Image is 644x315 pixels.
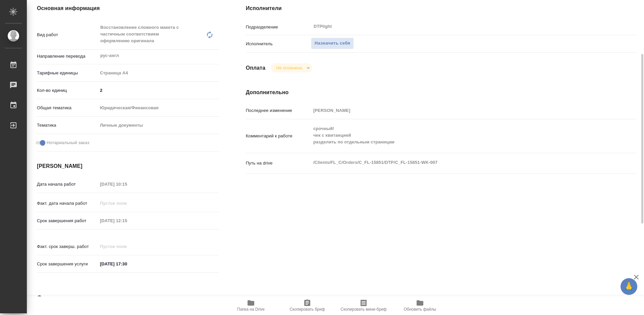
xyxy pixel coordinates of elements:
input: Пустое поле [98,179,156,189]
span: Нотариальный заказ [47,139,89,146]
div: Юридическая/Финансовая [98,102,219,114]
p: Кол-во единиц [37,87,98,94]
button: 🙏 [621,278,637,295]
h4: Основная информация [37,4,219,12]
div: Не оплачена [271,63,312,72]
h4: Исполнители [246,4,637,12]
textarea: срочный! чек с квитанцией разделить по отдельным страницам [311,123,604,148]
button: Назначить себя [311,38,354,49]
p: Направление перевода [37,53,98,60]
p: Комментарий к работе [246,133,311,139]
p: Факт. дата начала работ [37,200,98,207]
p: Факт. срок заверш. работ [37,243,98,250]
span: Обновить файлы [404,307,436,312]
p: Путь на drive [246,160,311,167]
button: Обновить файлы [392,296,448,315]
span: Папка на Drive [237,307,265,312]
div: Личные документы [98,120,219,131]
h4: Дополнительно [246,88,637,97]
button: Скопировать мини-бриф [335,296,392,315]
button: Не оплачена [274,65,304,71]
span: Назначить себя [315,40,350,47]
p: Последнее изменение [246,107,311,114]
p: Тематика [37,122,98,129]
p: Подразделение [246,24,311,30]
p: Срок завершения услуги [37,261,98,267]
p: Дата начала работ [37,181,98,188]
input: Пустое поле [98,198,156,208]
input: Пустое поле [311,106,604,115]
span: 🙏 [623,279,635,294]
p: Общая тематика [37,105,98,111]
h4: [PERSON_NAME] [37,162,219,170]
h4: Оплата [246,64,266,72]
p: Тарифные единицы [37,70,98,76]
input: Пустое поле [98,216,156,226]
button: Папка на Drive [223,296,279,315]
input: Пустое поле [98,242,156,251]
input: ✎ Введи что-нибудь [98,259,156,269]
p: Срок завершения работ [37,217,98,224]
span: Скопировать мини-бриф [340,307,386,312]
span: Скопировать бриф [289,307,325,312]
button: Скопировать бриф [279,296,335,315]
p: Исполнитель [246,41,311,47]
textarea: /Clients/FL_C/Orders/C_FL-15851/DTP/C_FL-15851-WK-007 [311,157,604,168]
p: Вид работ [37,31,98,38]
h2: Заказ [37,293,59,304]
div: Страница А4 [98,67,219,79]
input: ✎ Введи что-нибудь [98,85,219,95]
